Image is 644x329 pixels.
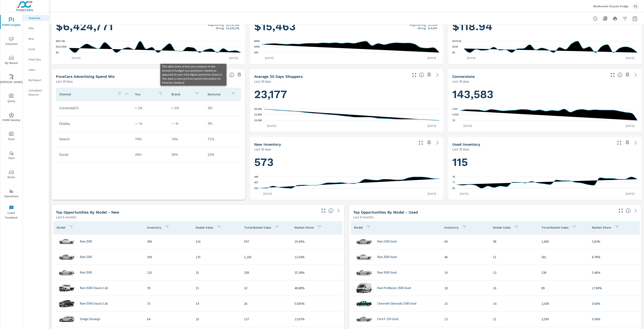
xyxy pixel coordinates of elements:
p: 2,508 [541,301,585,306]
p: Total Market Sales [244,225,271,229]
p: Ram 1500 [80,255,92,259]
a: See more details in report [632,207,639,214]
p: 16 [493,286,535,291]
div: Used [23,46,49,52]
p: Bluebonnet Chrysler Dodge [593,4,628,8]
text: 434 [254,187,258,190]
p: [DATE] [457,192,471,196]
p: Ford F-150 Used [377,317,398,321]
h5: Used Inventory [452,142,480,146]
img: glamour [356,282,372,294]
text: $358 [254,46,260,48]
p: [DATE] [262,56,277,60]
text: $26 [254,51,258,54]
img: glamour [58,313,75,325]
p: [DATE] [425,56,439,60]
p: 238 [541,270,585,275]
p: 19 [444,270,486,275]
div: Fixed Ops [23,56,49,62]
button: Print Report [611,14,619,23]
p: 3,599 [541,317,585,322]
span: [PERSON_NAME] [1,74,21,85]
span: Save this to your personalized report [426,72,432,78]
p: 309 [147,255,189,259]
img: glamour [58,235,75,248]
p: Brand [171,92,191,96]
p: 15 [196,286,238,291]
p: 15 [444,301,486,306]
td: Social [56,150,132,160]
img: glamour [356,266,372,279]
span: Query [1,94,21,104]
p: [DATE] [264,124,279,128]
p: [DATE] [226,56,241,60]
p: 137 [244,317,288,322]
p: [DATE] [464,56,478,60]
span: Driver [1,170,21,180]
img: glamour [356,313,372,325]
p: 21 [493,317,535,322]
p: Dealer Sales [196,225,213,229]
p: 69 [444,239,486,244]
div: Scheduled Reports [23,87,49,98]
div: Sales [23,67,49,73]
text: 2.81K [452,113,459,116]
p: Ram 2500 Used [377,255,397,259]
button: Make Fullscreen [221,72,228,78]
p: Last 30 days [56,79,73,84]
p: Ram 3500 [80,271,92,274]
p: 53.85% [294,301,339,306]
span: The number of dealer-specified goals completed by a visitor. [Source: This data is provided by th... [618,72,622,77]
button: Make Fullscreen [616,139,622,146]
div: New [23,36,49,42]
img: glamour [58,251,75,263]
p: 13.87% [294,317,339,322]
text: 5.6K [452,108,458,110]
span: Leave Feedback [1,205,21,220]
a: See more details in report [632,72,639,78]
p: 13 [493,270,535,275]
p: 597 [244,239,288,244]
p: Last 30 days [254,147,271,152]
button: Make Fullscreen [320,207,327,214]
p: 5.83% [592,239,636,244]
p: Inventory [444,225,459,229]
img: glamour [58,297,75,310]
text: $0 [452,51,455,54]
a: See more details in report [632,139,639,146]
td: < 1% [132,103,168,113]
p: [DATE] [69,56,83,60]
text: 63 [452,187,455,190]
p: 1,160 [244,255,288,259]
p: National [208,92,227,96]
p: Ram 2500 [80,240,92,243]
p: Model [57,225,65,229]
p: Last 30 days [452,79,469,84]
div: nav menu [0,12,23,222]
p: 116 [196,239,238,244]
p: Inventory [147,225,161,229]
img: glamour [356,297,372,310]
p: 78 [147,286,189,291]
p: Overview [29,16,46,20]
text: $278.55 [452,40,461,43]
p: 19.43% [294,239,339,244]
text: $627.9K [56,40,65,43]
p: 0.56% [592,301,636,306]
div: TS [632,2,639,10]
p: 64 [147,317,189,322]
p: Scheduled Reports [29,88,46,97]
text: 78 [452,175,455,178]
p: Used [29,47,46,51]
p: New [29,37,46,41]
p: 14 [196,301,238,306]
td: — % [168,119,205,129]
p: 135 [196,255,238,259]
div: My Report [23,77,49,83]
span: My Market [1,55,21,66]
span: Find the biggest opportunities within your model lineup by seeing how each model is selling in yo... [328,208,333,213]
button: Apply Filters [621,14,629,23]
p: Chevrolet Silverado 1500 Used [377,302,416,305]
p: Last 30 days [452,147,469,152]
h1: $6,424,771 [56,19,241,34]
